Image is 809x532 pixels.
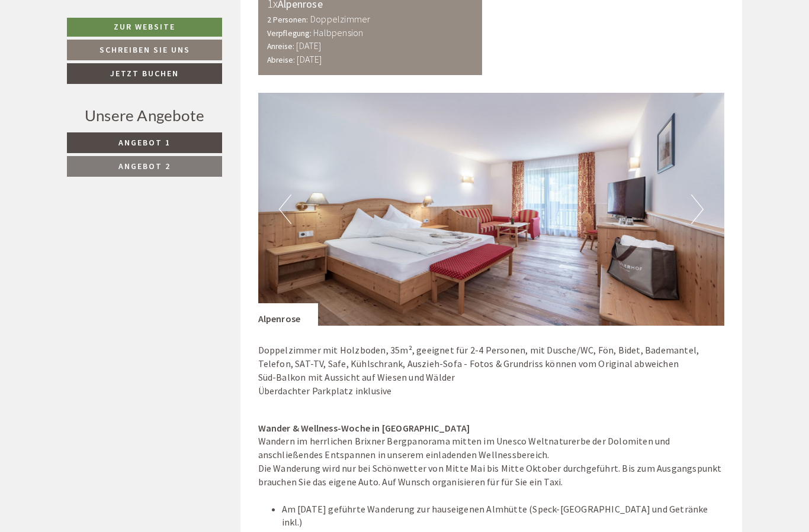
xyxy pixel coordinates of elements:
[67,63,222,84] a: Jetzt buchen
[258,421,725,435] div: Wander & Wellness-Woche in [GEOGRAPHIC_DATA]
[258,303,319,326] div: Alpenrose
[67,105,222,126] div: Unsere Angebote
[296,40,321,51] b: [DATE]
[258,93,725,326] img: image
[18,58,188,66] small: 22:00
[267,28,312,38] small: Verpflegung:
[9,33,194,69] div: Guten Tag, wie können wir Ihnen helfen?
[267,41,295,51] small: Anreise:
[279,194,291,224] button: Previous
[267,55,296,65] small: Abreise:
[313,27,363,38] b: Halbpension
[118,161,171,171] span: Angebot 2
[691,194,704,224] button: Next
[67,40,222,60] a: Schreiben Sie uns
[67,18,222,37] a: Zur Website
[396,312,467,332] button: Senden
[211,9,255,30] div: [DATE]
[258,343,725,397] p: Doppelzimmer mit Holzboden, 35m², geeignet für 2-4 Personen, mit Dusche/WC, Fön, Bidet, Bademante...
[18,35,188,44] div: [GEOGRAPHIC_DATA]
[118,137,171,148] span: Angebot 1
[310,13,370,25] b: Doppelzimmer
[297,53,322,65] b: [DATE]
[267,15,309,25] small: 2 Personen:
[282,502,725,530] li: Am [DATE] geführte Wanderung zur hauseigenen Almhütte (Speck-[GEOGRAPHIC_DATA] und Getränke inkl.)
[258,434,725,488] div: Wandern im herrlichen Brixner Bergpanorama mitten im Unesco Weltnaturerbe der Dolomiten und ansch...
